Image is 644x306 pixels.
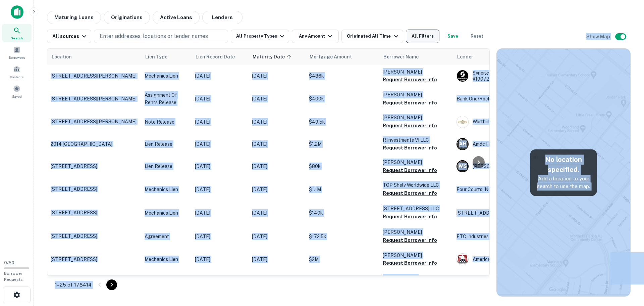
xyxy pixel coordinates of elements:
[106,279,117,290] button: Go to next page
[47,49,141,65] th: Location
[252,118,302,126] p: [DATE]
[196,53,235,61] span: Lien Record Date
[51,256,138,262] p: [STREET_ADDRESS]
[379,49,453,65] th: Borrower Name
[406,30,439,43] button: All Filters
[457,160,557,172] div: [PERSON_NAME]
[341,30,403,43] button: Originated All Time
[383,228,450,236] p: [PERSON_NAME]
[2,24,32,42] a: Search
[145,72,188,80] p: Mechanics Lien
[195,95,245,102] p: [DATE]
[309,209,376,217] p: $140k
[457,209,557,217] p: [STREET_ADDRESS] LLC
[51,186,138,192] p: [STREET_ADDRESS]
[195,233,245,240] p: [DATE]
[249,49,306,65] th: Maturity Date
[309,140,376,148] p: $1.2M
[145,186,188,193] p: Mechanics Lien
[153,11,200,24] button: Active Loans
[195,186,245,193] p: [DATE]
[309,163,376,170] p: $80k
[252,72,302,80] p: [DATE]
[51,119,138,125] p: [STREET_ADDRESS][PERSON_NAME]
[457,70,557,82] div: Synergy ONE Lending, Inc. Nmls #1907235
[52,32,88,40] div: All sources
[309,72,376,80] p: $486k
[202,11,243,24] button: Lenders
[466,30,488,43] button: Reset
[51,233,138,239] p: [STREET_ADDRESS]
[4,271,23,282] span: Borrower Requests
[252,163,302,170] p: [DATE]
[252,256,302,263] p: [DATE]
[252,140,302,148] p: [DATE]
[383,91,450,98] p: [PERSON_NAME]
[457,138,557,150] div: Amdc Holdings LLC
[347,32,400,40] div: Originated All Time
[610,252,644,285] div: Chat Widget
[51,163,138,169] p: [STREET_ADDRESS]
[383,181,450,189] p: TOP Shelv Worldwide LLC
[457,95,557,102] p: Bank One/rockford
[2,43,32,61] a: Borrowers
[309,118,376,126] p: $49.5k
[12,94,22,99] span: Saved
[309,233,376,240] p: $172.5k
[309,186,376,193] p: $1.1M
[383,205,450,212] p: [STREET_ADDRESS] LLC
[536,155,592,175] h5: No location specified.
[145,209,188,217] p: Mechanics Lien
[145,140,188,148] p: Lien Release
[586,33,611,40] h6: Show Map
[383,166,437,174] button: Request Borrower Info
[195,209,245,217] p: [DATE]
[252,186,302,193] p: [DATE]
[231,30,289,43] button: All Property Types
[253,53,293,61] span: Maturity Date
[309,95,376,102] p: $400k
[383,274,450,289] p: Swiss Chalet Of [GEOGRAPHIC_DATA]
[145,91,188,106] p: Assignment Of Rents Release
[145,163,188,170] p: Lien Release
[195,256,245,263] p: [DATE]
[457,53,473,61] span: Lender
[252,233,302,240] p: [DATE]
[536,175,592,190] p: Add a location to your search to use the map.
[2,82,32,100] a: Saved
[383,68,450,76] p: [PERSON_NAME]
[141,49,192,65] th: Lien Type
[383,122,437,130] button: Request Borrower Info
[459,163,467,170] p: W S
[55,281,92,289] p: 1–25 of 178414
[383,76,437,84] button: Request Borrower Info
[51,96,138,102] p: [STREET_ADDRESS][PERSON_NAME]
[252,95,302,102] p: [DATE]
[459,140,466,147] p: A H
[195,163,245,170] p: [DATE]
[457,186,557,193] p: Four Courts INC
[383,114,450,121] p: [PERSON_NAME]
[51,73,138,79] p: [STREET_ADDRESS][PERSON_NAME]
[145,118,188,126] p: Note Release
[457,253,557,265] div: American Heritage Bank
[51,53,72,61] span: Location
[383,259,437,267] button: Request Borrower Info
[10,74,23,80] span: Contacts
[453,49,560,65] th: Lender
[47,30,91,43] button: All sources
[195,118,245,126] p: [DATE]
[457,116,468,128] img: picture
[383,144,437,152] button: Request Borrower Info
[195,140,245,148] p: [DATE]
[51,210,138,216] p: [STREET_ADDRESS]
[383,252,450,259] p: [PERSON_NAME]
[383,99,437,107] button: Request Borrower Info
[51,141,138,147] p: 2014 [GEOGRAPHIC_DATA]
[442,30,464,43] button: Save your search to get updates of matches that match your search criteria.
[9,55,25,60] span: Borrowers
[252,209,302,217] p: [DATE]
[11,5,23,19] img: capitalize-icon.png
